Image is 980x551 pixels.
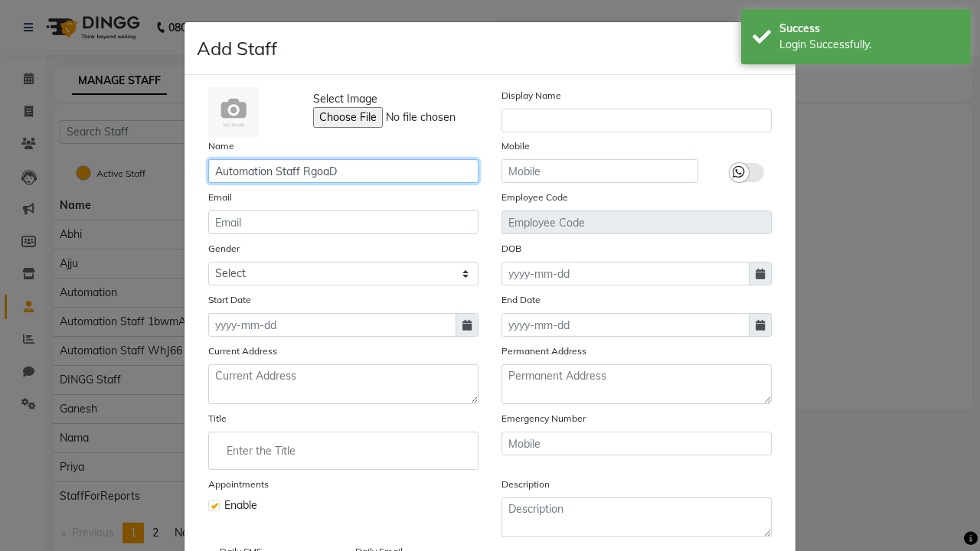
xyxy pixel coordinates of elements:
[501,478,550,491] label: Description
[501,412,586,425] label: Emergency Number
[501,191,568,204] label: Employee Code
[208,293,251,307] label: Start Date
[313,91,377,107] span: Select Image
[501,159,698,183] input: Mobile
[208,87,259,138] img: Cinque Terre
[313,107,521,128] input: Select Image
[501,139,530,153] label: Mobile
[779,37,959,53] div: Login Successfully.
[208,191,232,204] label: Email
[501,210,772,234] input: Employee Code
[501,262,750,285] input: yyyy-mm-dd
[501,293,541,307] label: End Date
[501,89,561,103] label: Display Name
[208,242,240,256] label: Gender
[501,344,586,358] label: Permanent Address
[501,432,772,455] input: Mobile
[208,344,277,358] label: Current Address
[501,242,521,256] label: DOB
[208,159,479,183] input: Name
[208,210,479,234] input: Email
[215,435,472,466] input: Enter the Title
[779,21,959,37] div: Success
[208,412,227,425] label: Title
[501,313,750,337] input: yyyy-mm-dd
[224,497,257,514] span: Enable
[208,478,269,491] label: Appointments
[208,139,234,153] label: Name
[208,313,456,337] input: yyyy-mm-dd
[197,34,277,62] h4: Add Staff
